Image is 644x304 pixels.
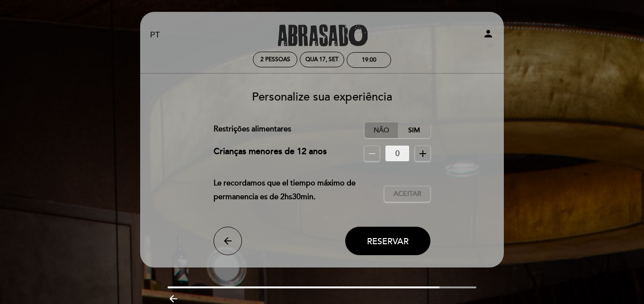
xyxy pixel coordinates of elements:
div: 19:00 [362,56,376,64]
div: Qua 17, set [305,56,339,63]
span: Aceitar [394,189,421,199]
i: arrow_back [222,235,233,247]
p: Le recordamos que el tiempo máximo de permanencia es de 2hs30min. [214,176,377,204]
button: person [483,28,494,43]
div: Restrições alimentares [214,122,365,138]
span: 2 pessoas [260,56,290,63]
button: Reservar [345,227,430,255]
span: Reservar [367,236,409,246]
span: Personalize sua experiência [252,90,392,104]
a: Abrasado [263,22,381,48]
label: Não [365,122,398,138]
i: person [483,28,494,39]
div: Crianças menores de 12 anos [214,146,327,161]
label: Sim [397,122,430,138]
i: add [417,148,429,159]
button: arrow_back [214,227,242,255]
i: remove [367,148,378,159]
button: Aceitar [384,186,430,202]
